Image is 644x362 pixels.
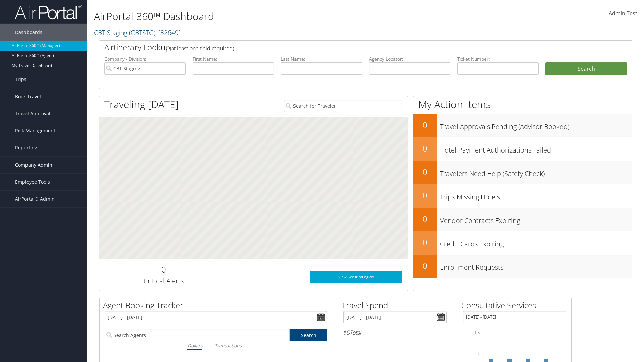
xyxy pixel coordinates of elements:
a: View SecurityLogic® [310,271,402,283]
h2: Travel Spend [342,300,452,311]
span: Book Travel [15,88,41,105]
h3: Travelers Need Help (Safety Check) [440,166,632,178]
h2: 0 [413,190,437,201]
a: 0Enrollment Requests [413,255,632,278]
h2: 0 [413,166,437,178]
span: (at least one field required) [170,45,234,52]
span: Risk Management [15,122,55,139]
h1: Traveling [DATE] [104,97,179,111]
span: Admin Test [609,10,637,17]
h3: Hotel Payment Authorizations Failed [440,142,632,155]
span: Travel Approval [15,105,50,122]
h2: Consultative Services [461,300,571,311]
a: 0Vendor Contracts Expiring [413,208,632,231]
label: First Name: [193,56,274,62]
h6: Total [343,329,447,336]
h3: Travel Approvals Pending (Advisor Booked) [440,119,632,131]
span: AirPortal® Admin [15,191,55,207]
h3: Trips Missing Hotels [440,189,632,202]
i: Dollars [187,342,202,349]
img: airportal-logo.png [15,4,82,20]
button: Search [545,62,627,76]
a: Admin Test [609,3,637,24]
h2: 0 [413,213,437,225]
h2: 0 [104,264,223,275]
span: Dashboards [15,24,42,41]
a: 0Travel Approvals Pending (Advisor Booked) [413,114,632,137]
span: Company Admin [15,157,52,173]
h2: Agent Booking Tracker [103,300,332,311]
h3: Enrollment Requests [440,259,632,272]
h3: Credit Cards Expiring [440,236,632,249]
a: CBT Staging [94,28,181,37]
label: Last Name: [281,56,362,62]
label: Agency Locator: [369,56,450,62]
input: Search for Traveler [284,100,402,112]
div: | [105,341,327,350]
span: $0 [343,329,350,336]
h2: 0 [413,143,437,154]
h1: My Action Items [413,97,632,111]
h3: Critical Alerts [104,276,223,286]
tspan: 1 [478,352,480,356]
span: Trips [15,71,26,88]
h2: 0 [413,260,437,271]
a: 0Trips Missing Hotels [413,184,632,208]
h2: 0 [413,237,437,248]
input: Search Agents [105,329,290,341]
span: Employee Tools [15,174,50,190]
span: Reporting [15,139,37,156]
label: Company - Division: [104,56,186,62]
span: ( CBTSTG ) [129,28,155,37]
a: Search [290,329,327,341]
h3: Vendor Contracts Expiring [440,213,632,225]
label: Ticket Number: [457,56,539,62]
i: Transactions [215,342,241,349]
a: 0Credit Cards Expiring [413,231,632,255]
a: 0Hotel Payment Authorizations Failed [413,137,632,161]
span: , [ 32649 ] [155,28,181,37]
h1: AirPortal 360™ Dashboard [94,9,456,23]
a: 0Travelers Need Help (Safety Check) [413,161,632,184]
h2: 0 [413,119,437,131]
tspan: 1.5 [475,330,480,335]
h2: Airtinerary Lookup [104,42,583,53]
